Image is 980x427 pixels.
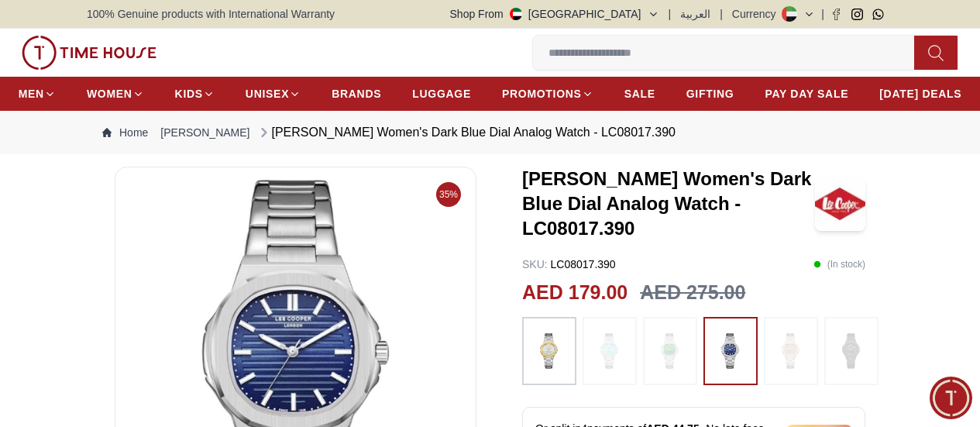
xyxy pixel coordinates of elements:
span: KIDS [175,86,203,102]
span: GIFTING [686,86,734,102]
span: 35% [436,182,461,207]
a: Facebook [830,9,842,20]
span: BRANDS [332,86,381,102]
div: [PERSON_NAME] Women's Dark Blue Dial Analog Watch - LC08017.390 [256,123,676,142]
p: LC08017.390 [522,257,616,272]
a: SALE [624,80,655,108]
nav: Breadcrumb [87,111,893,154]
span: LUGGAGE [412,86,471,102]
h3: AED 275.00 [640,278,745,308]
span: | [821,6,824,22]
h2: AED 179.00 [522,278,628,308]
img: ... [772,325,810,377]
button: Shop From[GEOGRAPHIC_DATA] [450,6,659,22]
img: ... [590,325,629,377]
span: UNISEX [246,86,289,102]
span: [DATE] DEALS [879,86,961,102]
a: Instagram [851,9,863,20]
a: MEN [19,80,56,108]
a: WOMEN [87,80,144,108]
h3: [PERSON_NAME] Women's Dark Blue Dial Analog Watch - LC08017.390 [522,167,815,241]
img: United Arab Emirates [510,8,522,20]
span: 100% Genuine products with International Warranty [87,6,335,22]
img: ... [832,325,871,377]
span: | [669,6,672,22]
span: MEN [19,86,44,102]
img: ... [711,325,750,377]
img: ... [530,325,569,377]
a: Whatsapp [872,9,884,20]
img: ... [22,36,156,70]
img: Lee Cooper Women's Dark Blue Dial Analog Watch - LC08017.390 [815,177,865,231]
a: [PERSON_NAME] [160,125,249,140]
a: GIFTING [686,80,734,108]
a: KIDS [175,80,215,108]
span: SALE [624,86,655,102]
span: PAY DAY SALE [765,86,848,102]
button: العربية [680,6,710,22]
span: SKU : [522,258,548,270]
div: Currency [732,6,782,22]
a: UNISEX [246,80,301,108]
a: LUGGAGE [412,80,471,108]
p: ( In stock ) [813,257,865,272]
img: ... [651,325,689,377]
div: Chat Widget [930,377,972,419]
a: PROMOTIONS [502,80,593,108]
span: | [720,6,723,22]
span: PROMOTIONS [502,86,582,102]
a: PAY DAY SALE [765,80,848,108]
a: Home [102,125,148,140]
a: [DATE] DEALS [879,80,961,108]
span: WOMEN [87,86,132,102]
a: BRANDS [332,80,381,108]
